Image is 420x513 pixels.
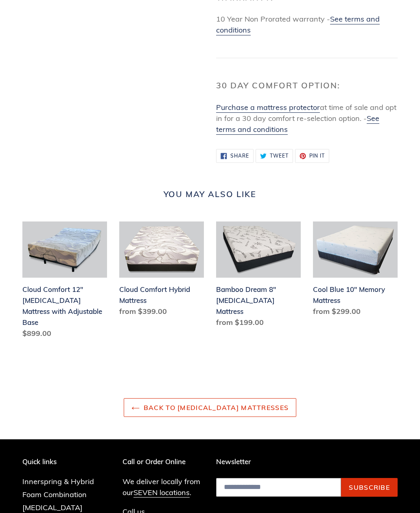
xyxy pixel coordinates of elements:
[22,189,398,199] h2: You may also like
[341,478,398,497] button: Subscribe
[313,221,398,320] a: Cool Blue 10" Memory Mattress
[22,221,107,342] a: Cloud Comfort 12" Memory Foam Mattress with Adjustable Base
[124,398,296,417] a: Back to [MEDICAL_DATA] Mattresses
[216,478,341,497] input: Email address
[122,476,204,498] p: We deliver locally from our .
[216,114,379,135] a: See terms and conditions
[216,103,320,113] a: Purchase a mattress protector
[216,458,398,466] p: Newsletter
[216,81,398,90] h2: 30 Day Comfort Option:
[22,503,83,512] a: [MEDICAL_DATA]
[119,221,204,320] a: Cloud Comfort Hybrid Mattress
[230,153,249,158] span: Share
[270,153,289,158] span: Tweet
[133,488,190,498] a: SEVEN locations
[122,458,204,466] p: Call or Order Online
[349,483,390,491] span: Subscribe
[22,477,94,486] a: Innerspring & Hybrid
[22,490,87,499] a: Foam Combination
[216,102,398,135] p: at time of sale and opt in for a 30 day comfort re-selection option. -
[22,458,106,466] p: Quick links
[216,221,301,331] a: Bamboo Dream 8" Memory Foam Mattress
[216,13,398,35] p: 10 Year Non Prorated warranty -
[309,153,325,158] span: Pin it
